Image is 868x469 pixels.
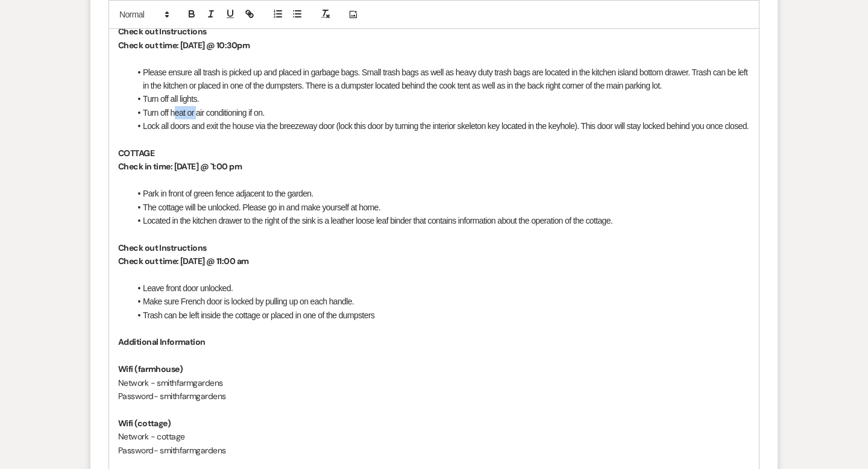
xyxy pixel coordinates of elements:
li: The cottage will be unlocked. Please go in and make yourself at home. [130,201,750,214]
li: Leave front door unlocked. [130,282,750,295]
strong: Additional Information [118,336,206,347]
li: Turn off heat or air conditioning if on. [130,106,750,119]
p: Network - cottage [118,430,750,443]
li: Located in the kitchen drawer to the right of the sink is a leather loose leaf binder that contai... [130,214,750,227]
li: Lock all doors and exit the house via the breezeway door (lock this door by turning the interior ... [130,119,750,133]
li: Turn off all lights. [130,92,750,105]
strong: Check out time: [DATE] @ 11:00 am [118,256,249,266]
p: Password- smithfarmgardens [118,389,750,403]
strong: Check out Instructions [118,26,207,37]
strong: Check out Instructions [118,242,207,253]
li: Park in front of green fence adjacent to the garden. [130,187,750,200]
strong: Wifi (cottage) [118,418,171,429]
p: Password- smithfarmgardens [118,444,750,457]
li: Please ensure all trash is picked up and placed in garbage bags. Small trash bags as well as heav... [130,66,750,93]
p: Network - smithfarmgardens [118,376,750,389]
strong: Check in time: [DATE] @ `1:00 pm [118,161,242,172]
strong: COTTAGE [118,148,154,159]
li: Make sure French door is locked by pulling up on each handle. [130,295,750,308]
strong: Check out time: [DATE] @ 10:30pm [118,40,250,51]
li: Trash can be left inside the cottage or placed in one of the dumpsters [130,309,750,322]
strong: Wifi (farmhouse) [118,364,183,374]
